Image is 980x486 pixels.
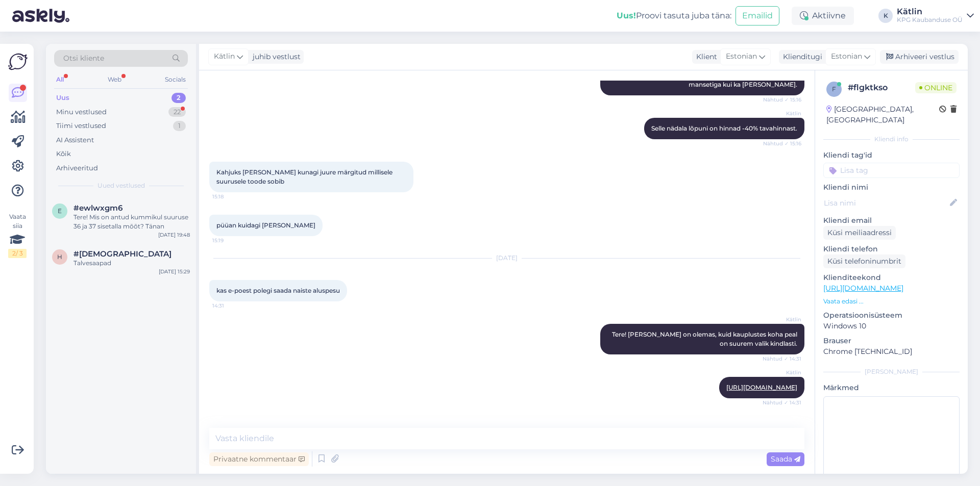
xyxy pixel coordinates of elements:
span: e [58,207,62,215]
div: [PERSON_NAME] [823,367,960,376]
span: #ewlwxgm6 [73,203,122,213]
p: Kliendi tag'id [823,150,960,161]
a: KätlinKPG Kaubanduse OÜ [897,8,974,24]
span: 15:19 [212,237,251,244]
p: Windows 10 [823,321,960,331]
div: Kõik [56,149,71,159]
div: Uus [56,93,69,103]
div: Klienditugi [779,52,822,62]
div: 2 / 3 [8,249,27,258]
span: püüan kuidagi [PERSON_NAME] [216,221,315,229]
span: Saada [771,454,800,464]
span: Nähtud ✓ 15:16 [763,96,801,104]
span: Selle nädala lõpuni on hinnad -40% tavahinnast. [651,124,797,132]
div: Kliendi info [823,135,960,144]
span: kas e-poest polegi saada naiste aluspesu [216,287,340,294]
span: 14:31 [212,302,251,310]
div: Küsi telefoninumbrit [823,254,905,268]
b: Uus! [617,11,636,20]
p: Vaata edasi ... [823,297,960,306]
input: Lisa nimi [824,197,948,209]
span: Uued vestlused [97,181,145,190]
div: Kätlin [897,8,963,16]
div: KPG Kaubanduse OÜ [897,16,963,24]
span: Kätlin [214,51,235,62]
span: Online [915,82,957,93]
span: Nähtud ✓ 14:31 [763,399,801,406]
p: Brauser [823,336,960,346]
span: Nähtud ✓ 15:16 [763,140,801,147]
div: Arhiveeri vestlus [880,50,959,64]
div: Vaata siia [8,212,27,258]
div: Minu vestlused [56,107,107,117]
div: Aktiivne [792,7,854,25]
div: Tere! Mis on antud kummikul suuruse 36 ja 37 sisetalla mõõt? Tänan [73,213,190,231]
p: Chrome [TECHNICAL_ID] [823,346,960,357]
span: Otsi kliente [63,53,104,64]
p: Kliendi email [823,215,960,226]
div: [DATE] 15:29 [159,268,190,275]
span: 15:18 [212,193,251,200]
span: Tere! [PERSON_NAME] on olemas, kuid kauplustes koha peal on suurem valik kindlasti. [612,330,799,347]
a: [URL][DOMAIN_NAME] [823,284,903,293]
p: Kliendi telefon [823,244,960,254]
p: Operatsioonisüsteem [823,310,960,321]
div: Socials [163,73,188,86]
div: # flgktkso [848,82,915,94]
div: Web [106,73,124,86]
div: [DATE] 19:48 [158,231,190,239]
div: [GEOGRAPHIC_DATA], [GEOGRAPHIC_DATA] [826,104,939,125]
div: [DATE] [209,253,804,263]
div: All [54,73,66,86]
span: Kätlin [763,110,801,117]
span: Kahjuks [PERSON_NAME] kunagi juure märgitud millisele suurusele toode sobib [216,168,394,185]
div: Küsi meiliaadressi [823,226,896,240]
div: Klient [692,52,717,62]
span: f [832,85,836,93]
p: Kliendi nimi [823,182,960,193]
div: juhib vestlust [249,52,301,62]
div: AI Assistent [56,135,94,145]
span: Kätlin [763,369,801,376]
p: Klienditeekond [823,272,960,283]
input: Lisa tag [823,163,960,178]
div: 1 [173,121,186,131]
div: 22 [168,107,186,117]
button: Emailid [736,6,779,25]
div: 2 [171,93,186,103]
span: Nähtud ✓ 14:31 [763,355,801,363]
img: Askly Logo [8,52,28,71]
a: [URL][DOMAIN_NAME] [726,383,797,391]
div: Arhiveeritud [56,163,98,173]
span: Estonian [831,51,862,62]
div: Talvesaapad [73,259,190,268]
div: Privaatne kommentaar [209,452,309,466]
span: Estonian [726,51,757,62]
p: Märkmed [823,382,960,393]
div: Tiimi vestlused [56,121,106,131]
span: Kätlin [763,316,801,323]
div: K [878,9,893,23]
span: h [57,253,62,261]
div: Proovi tasuta juba täna: [617,10,731,22]
span: #hzroamlu [73,249,171,259]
